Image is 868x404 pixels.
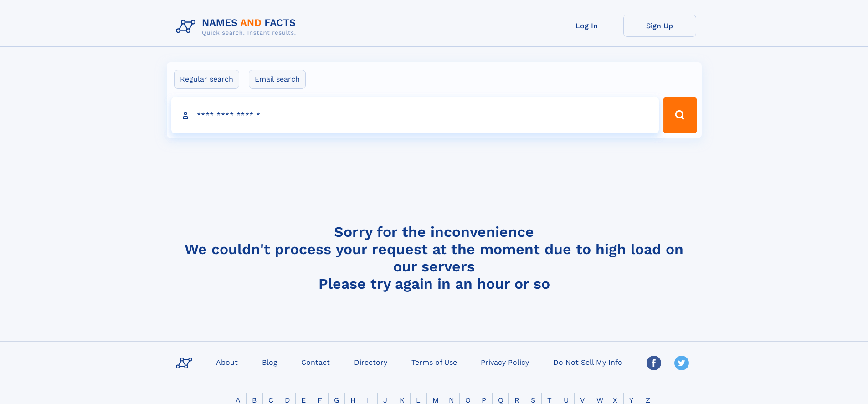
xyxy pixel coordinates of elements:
img: Logo Names and Facts [172,15,303,39]
a: About [212,355,241,368]
img: Facebook [647,356,661,370]
a: Privacy Policy [477,355,533,368]
a: Terms of Use [408,355,461,368]
h4: Sorry for the inconvenience We couldn't process your request at the moment due to high load on ou... [172,223,696,292]
button: Search Button [663,97,697,133]
a: Directory [350,355,391,368]
a: Contact [298,355,334,368]
a: Do Not Sell My Info [550,355,626,368]
a: Sign Up [623,15,696,37]
label: Regular search [174,70,239,89]
label: Email search [249,70,306,89]
img: Twitter [674,356,689,370]
input: search input [171,97,659,133]
a: Blog [258,355,281,368]
a: Log In [550,15,623,37]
